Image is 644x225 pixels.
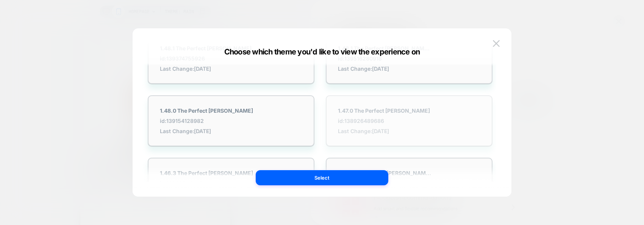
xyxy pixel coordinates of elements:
span: id: 139154128982 [160,118,253,124]
img: navigation helm [8,54,142,100]
strong: 1.46.3 The Perfect [PERSON_NAME] [160,170,253,176]
span: Last Change: [DATE] [160,128,253,134]
button: Select [256,170,388,185]
strong: 1.48.1 The Perfect [PERSON_NAME] [160,45,252,51]
strong: 1.48.0 The Perfect [PERSON_NAME] [160,107,253,114]
div: Choose which theme you'd like to view the experience on [133,47,511,56]
span: The URL that was requested returned a NON-OK status code (403). [8,132,142,145]
span: id: 139374755926 [160,55,252,62]
span: Last Change: [DATE] [160,65,252,72]
span: Please choose a different page from the list above. [8,153,142,166]
span: Ahoy Sailor [8,111,142,124]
